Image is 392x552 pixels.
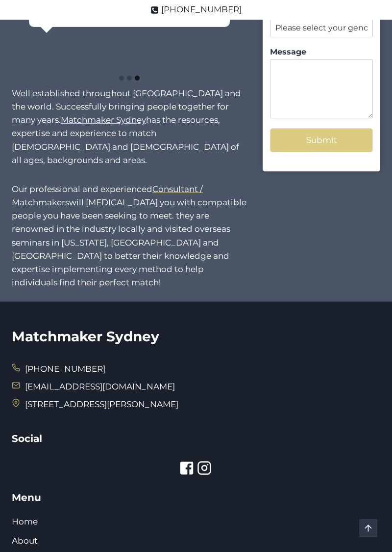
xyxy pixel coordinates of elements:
button: Go to slide 1 [119,76,124,81]
a: [PHONE_NUMBER] [25,364,105,374]
a: Scroll to top [359,519,377,537]
h5: Menu [12,490,380,505]
ul: Select a slide to show [12,74,247,82]
p: Our professional and experienced will [MEDICAL_DATA] you with compatible people you have been see... [12,183,247,290]
p: Well established throughout [GEOGRAPHIC_DATA] and the world. Successfully bringing people togethe... [12,87,247,167]
button: Go to slide 3 [135,76,140,81]
a: [PHONE_NUMBER] [150,3,242,16]
span: [STREET_ADDRESS][PERSON_NAME] [25,397,178,412]
button: Go to slide 2 [127,76,132,81]
label: Message [270,47,373,57]
a: Home [12,517,38,526]
h2: Matchmaker Sydney [12,326,380,347]
a: [EMAIL_ADDRESS][DOMAIN_NAME] [25,382,175,391]
h5: Social [12,431,380,446]
a: About [12,536,38,546]
span: [PHONE_NUMBER] [161,3,242,16]
a: Matchmaker Sydney [61,115,146,125]
button: Submit [270,128,373,152]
